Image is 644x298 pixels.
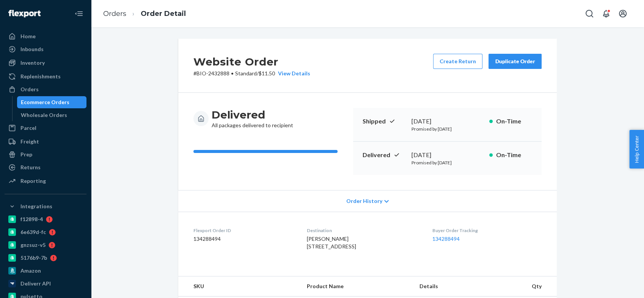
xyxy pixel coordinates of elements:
dt: Flexport Order ID [193,227,295,234]
dd: 134288494 [193,235,295,243]
a: Parcel [5,122,86,134]
p: On-Time [496,151,532,159]
div: gnzsuz-v5 [20,241,46,249]
div: Home [20,33,36,40]
dt: Buyer Order Tracking [432,227,542,234]
div: Orders [20,86,39,93]
a: Amazon [5,265,86,277]
button: View Details [275,70,310,77]
h3: Delivered [212,108,293,122]
th: Qty [496,276,557,296]
a: gnzsuz-v5 [5,239,86,251]
span: [PERSON_NAME] [STREET_ADDRESS] [307,236,356,250]
a: Prep [5,148,86,161]
span: Order History [346,197,382,205]
a: 134288494 [432,236,460,242]
span: • [231,70,234,76]
ol: breadcrumbs [97,3,192,25]
button: Open account menu [615,6,630,21]
a: Wholesale Orders [17,109,87,121]
div: Ecommerce Orders [21,98,69,106]
div: Wholesale Orders [21,111,67,119]
th: SKU [178,276,301,296]
a: Inventory [5,57,86,69]
div: Parcel [20,124,36,132]
div: f12898-4 [20,215,43,223]
div: Integrations [20,203,52,210]
div: [DATE] [412,117,483,126]
div: Replenishments [20,73,61,80]
p: On-Time [496,117,532,126]
div: Amazon [20,267,41,275]
div: All packages delivered to recipient [212,108,293,129]
p: Promised by [DATE] [412,159,483,166]
p: Shipped [362,117,405,126]
div: Prep [20,151,32,158]
h2: Website Order [193,54,310,70]
th: Details [413,276,497,296]
a: Replenishments [5,70,86,83]
a: Inbounds [5,43,86,55]
div: 6e639d-fc [20,228,46,236]
button: Open Search Box [582,6,597,21]
div: Inventory [20,59,45,67]
a: Deliverr API [5,278,86,290]
div: Inbounds [20,45,44,53]
div: Returns [20,164,41,171]
a: Returns [5,161,86,173]
a: 6e639d-fc [5,226,86,238]
p: Promised by [DATE] [412,126,483,132]
a: Ecommerce Orders [17,96,87,108]
button: Open notifications [598,6,614,21]
p: # BIO-2432888 / $11.50 [193,70,310,77]
div: Duplicate Order [495,58,535,65]
a: Reporting [5,175,86,187]
a: Orders [5,83,86,95]
a: f12898-4 [5,213,86,225]
button: Create Return [433,54,482,69]
a: Freight [5,136,86,148]
button: Close Navigation [71,6,86,21]
p: Delivered [362,151,405,159]
img: Flexport logo [8,10,41,17]
div: 5176b9-7b [20,254,47,262]
div: Freight [20,138,39,145]
a: 5176b9-7b [5,252,86,264]
span: Standard [235,70,257,76]
button: Duplicate Order [488,54,542,69]
div: Deliverr API [20,280,51,287]
th: Product Name [301,276,413,296]
div: [DATE] [412,151,483,159]
dt: Destination [307,227,420,234]
a: Order Detail [141,9,186,18]
button: Help Center [629,130,644,169]
div: Reporting [20,177,46,185]
button: Integrations [5,200,86,212]
a: Home [5,30,86,42]
a: Orders [103,9,126,18]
